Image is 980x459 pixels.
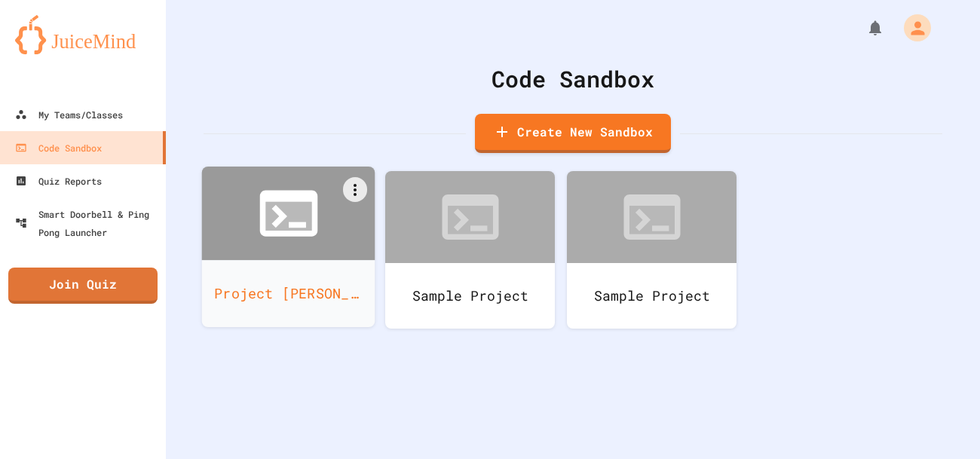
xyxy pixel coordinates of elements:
a: Join Quiz [8,268,158,304]
div: Sample Project [567,263,737,329]
div: Quiz Reports [15,172,102,190]
div: Code Sandbox [15,139,102,157]
a: Sample Project [567,171,737,329]
a: Project [PERSON_NAME] [202,167,375,327]
div: Code Sandbox [204,62,942,96]
div: Project [PERSON_NAME] [202,260,375,327]
div: My Teams/Classes [15,106,123,124]
img: logo-orange.svg [15,15,151,54]
a: Create New Sandbox [475,114,671,153]
a: Sample Project [385,171,555,329]
div: Smart Doorbell & Ping Pong Launcher [15,205,160,241]
div: My Notifications [838,15,888,41]
div: Sample Project [385,263,555,329]
div: My Account [888,11,935,45]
